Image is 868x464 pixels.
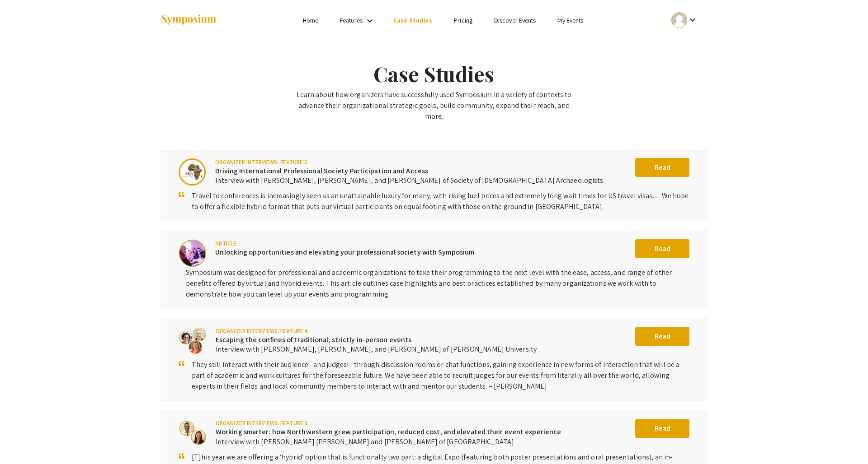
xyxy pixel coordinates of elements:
div: Interview with [PERSON_NAME], [PERSON_NAME], and [PERSON_NAME] of Society of [DEMOGRAPHIC_DATA] A... [215,175,603,186]
img: Unlocking opportunities and elevating your professional society with Symposium [179,239,206,267]
div: Symposium was designed for professional and academic organizations to take their programming to t... [186,267,689,300]
button: Expand account dropdown [662,10,708,30]
div: Interview with [PERSON_NAME] [PERSON_NAME] and [PERSON_NAME] of [GEOGRAPHIC_DATA] [216,436,561,447]
img: Symposium by ForagerOne [160,14,217,26]
div: Organizer interviews: Feature 3 [216,419,561,427]
a: Pricing [454,16,472,24]
a: Home [303,16,318,24]
button: Read [635,327,689,346]
img: Driving International Professional Society Participation and Access [179,158,206,186]
mat-icon: Expand Features list [364,15,375,26]
div: Learn about how organizers have successfully used Symposium in a variety of contexts to advance t... [292,89,576,122]
a: Discover Events [494,16,536,24]
a: Features [340,16,363,24]
div: Article [215,239,474,248]
div: Interview with [PERSON_NAME], [PERSON_NAME], and [PERSON_NAME] of [PERSON_NAME] University [216,344,537,355]
div: Organizer interviews: Feature 4 [216,327,537,335]
a: My Events [557,16,583,24]
div: Organizer interviews: Feature 5 [215,158,603,167]
h6: Escaping the confines of traditional, strictly in-person events [216,335,537,344]
button: Read [635,239,689,258]
h6: Unlocking opportunities and elevating your professional society with Symposium [215,248,474,256]
mat-icon: Expand account dropdown [687,14,698,25]
iframe: Chat [7,423,38,457]
button: Read [635,158,689,177]
button: Read [635,419,689,438]
h6: Working smarter: how Northwestern grew participation, reduced cost, and elevated their event expe... [216,427,561,436]
div: Case Studies [292,59,576,89]
div: Travel to conferences is increasingly seen as an unattainable luxury for many, with rising fuel p... [192,190,689,212]
a: Case Studies [393,16,432,24]
div: They still interact with their audience - and judges! - through discussion rooms or chat function... [192,359,689,392]
img: Working smarter: how Northwestern grew participation, reduced cost, and elevated their event expe... [179,419,207,447]
h6: Driving International Professional Society Participation and Access [215,167,603,175]
img: Escaping the confines of traditional, strictly in-person events [179,327,207,355]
